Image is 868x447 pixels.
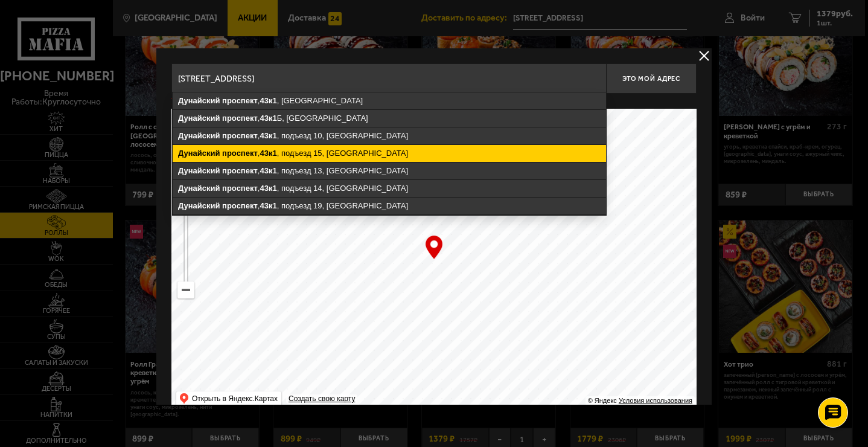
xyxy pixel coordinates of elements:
ymaps: проспект [222,201,258,210]
ymaps: проспект [222,184,258,193]
ymaps: , , подъезд 13, [GEOGRAPHIC_DATA] [173,162,606,179]
ymaps: Открыть в Яндекс.Картах [192,391,278,406]
ymaps: , , [GEOGRAPHIC_DATA] [173,92,606,109]
ymaps: проспект [222,166,258,175]
a: Условия использования [619,397,692,404]
span: Это мой адрес [622,75,680,83]
ymaps: проспект [222,131,258,140]
ymaps: Дунайский [178,149,220,158]
ymaps: , , подъезд 19, [GEOGRAPHIC_DATA] [173,198,606,214]
ymaps: , Б, [GEOGRAPHIC_DATA] [173,110,606,127]
ymaps: 43к1 [260,184,276,193]
ymaps: Дунайский [178,166,220,175]
ymaps: Дунайский [178,131,220,140]
ymaps: 43к1 [260,166,276,175]
ymaps: Дунайский [178,96,220,105]
ymaps: 43к1 [260,201,276,210]
ymaps: 43к1 [260,149,276,158]
button: delivery type [697,48,712,63]
ymaps: 43к1 [260,131,276,140]
p: Укажите дом на карте или в поле ввода [171,97,342,106]
ymaps: , , подъезд 10, [GEOGRAPHIC_DATA] [173,127,606,144]
button: Это мой адрес [606,63,697,94]
ymaps: 43к1 [260,114,276,123]
ymaps: проспект [222,114,258,123]
ymaps: Дунайский [178,201,220,210]
ymaps: Дунайский [178,114,220,123]
ymaps: проспект [222,96,258,105]
ymaps: , , подъезд 15, [GEOGRAPHIC_DATA] [173,145,606,162]
ymaps: © Яндекс [588,397,617,404]
ymaps: Открыть в Яндекс.Картах [176,391,281,406]
ymaps: проспект [222,149,258,158]
a: Создать свою карту [286,394,357,404]
ymaps: Дунайский [178,184,220,193]
ymaps: 43к1 [260,96,276,105]
input: Введите адрес доставки [171,63,606,94]
ymaps: , , подъезд 14, [GEOGRAPHIC_DATA] [173,180,606,197]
